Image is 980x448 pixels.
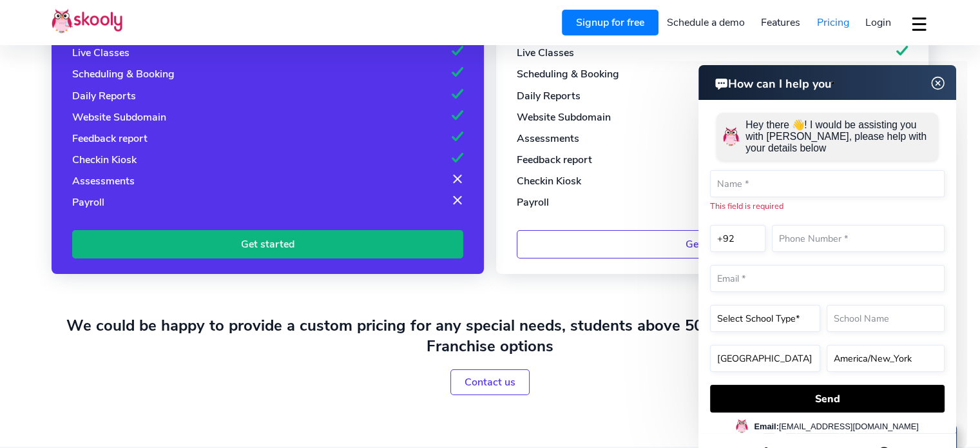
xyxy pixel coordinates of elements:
[72,67,175,81] div: Scheduling & Booking
[517,67,619,81] div: Scheduling & Booking
[52,8,122,34] img: Skooly
[910,9,928,39] button: dropdown menu
[72,174,135,188] div: Assessments
[72,46,130,60] div: Live Classes
[517,46,574,60] div: Live Classes
[753,12,809,33] a: Features
[72,89,136,103] div: Daily Reports
[562,10,658,35] a: Signup for free
[517,230,908,258] a: Get started
[857,12,899,33] a: Login
[72,110,166,124] div: Website Subdomain
[809,12,858,33] a: Pricing
[52,315,928,356] h2: We could be happy to provide a custom pricing for any special needs, students above 500, Multicen...
[658,12,753,33] a: Schedule a demo
[450,369,530,395] a: Contact us
[517,153,592,167] div: Feedback report
[817,15,849,30] span: Pricing
[517,195,549,209] div: Payroll
[72,131,148,146] div: Feedback report
[517,174,581,188] div: Checkin Kiosk
[72,153,137,167] div: Checkin Kiosk
[865,15,891,30] span: Login
[517,110,611,124] div: Website Subdomain
[72,230,463,258] a: Get started
[517,89,581,103] div: Daily Reports
[72,195,104,209] div: Payroll
[517,131,579,146] div: Assessments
